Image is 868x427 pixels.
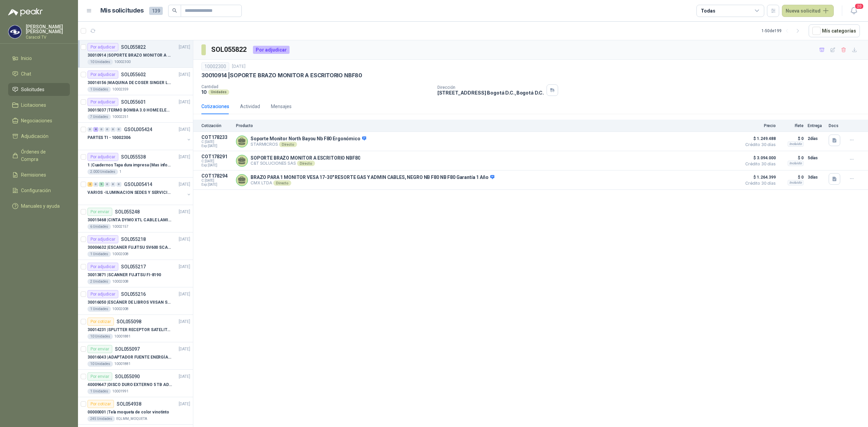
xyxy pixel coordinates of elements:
[21,55,32,62] span: Inicio
[93,127,98,132] div: 8
[26,35,70,39] p: Caracol TV
[201,154,232,159] p: COT178291
[251,136,366,142] p: Soporte Monitor North Bayou Nb F80 Ergonómico
[201,173,232,179] p: COT178294
[8,67,70,80] a: Chat
[201,163,232,167] span: Exp: [DATE]
[111,182,116,187] div: 0
[105,127,110,132] div: 0
[87,224,111,229] div: 6 Unidades
[179,264,190,270] p: [DATE]
[26,24,70,34] p: [PERSON_NAME] [PERSON_NAME]
[788,180,804,185] div: Incluido
[115,374,140,379] p: SOL055090
[100,6,144,16] h1: Mis solicitudes
[211,44,248,55] h3: SOL055822
[87,52,172,59] p: 30010914 | SOPORTE BRAZO MONITOR A ESCRITORIO NBF80
[179,291,190,298] p: [DATE]
[93,182,98,187] div: 0
[201,103,229,110] div: Cotizaciones
[251,155,360,161] p: SOPORTE BRAZO MONITOR A ESCRITORIO NBF80
[121,237,146,242] p: SOL055218
[201,140,232,144] span: C: [DATE]
[112,279,129,284] p: 10002008
[742,123,776,128] p: Precio
[78,397,193,425] a: Por cotizarSOL054938[DATE] 00000001 |Tela moqueta de color vinotinto245 UnidadesEQLMM_MOQUETA
[742,162,776,166] span: Crédito 30 días
[179,401,190,407] p: [DATE]
[179,319,190,325] p: [DATE]
[121,100,146,104] p: SOL055601
[112,114,129,120] p: 10002251
[87,345,112,353] div: Por enviar
[208,89,229,95] div: Unidades
[179,126,190,133] p: [DATE]
[701,7,715,15] div: Todas
[87,290,118,298] div: Por adjudicar
[179,72,190,78] p: [DATE]
[87,107,172,114] p: 30015037 | TERMO BOMBA 3.0 HOME ELEMENTS ACERO INOX
[112,224,129,229] p: 10002157
[201,123,232,128] p: Cotización
[124,127,152,132] p: GSOL005424
[116,182,121,187] div: 0
[179,44,190,50] p: [DATE]
[201,72,362,79] p: 30010914 | SOPORTE BRAZO MONITOR A ESCRITORIO NBF80
[808,123,825,128] p: Entrega
[115,209,140,214] p: SOL055248
[21,133,48,140] span: Adjudicación
[87,127,93,132] div: 0
[105,182,110,187] div: 0
[8,184,70,197] a: Configuración
[87,114,111,120] div: 7 Unidades
[117,402,141,406] p: SOL054938
[251,142,366,147] p: STARMICROS
[172,8,177,13] span: search
[21,70,31,78] span: Chat
[179,373,190,380] p: [DATE]
[8,8,43,16] img: Logo peakr
[121,72,146,77] p: SOL055602
[99,127,104,132] div: 0
[87,334,113,339] div: 10 Unidades
[99,182,104,187] div: 9
[87,279,111,284] div: 2 Unidades
[87,382,172,388] p: 40009647 | DISCO DURO EXTERNO 5 TB ADATA - ANTIGOLPES
[78,205,193,232] a: Por enviarSOL055248[DATE] 30015468 |CINTA DYMO XTL CABLE LAMIN 38X21MMBLANCO6 Unidades10002157
[87,327,172,333] p: 30014231 | SPLITTER RECEPTOR SATELITAL 2SAL GT-SP21
[251,180,494,186] p: CMX LTDA
[121,45,146,49] p: SOL055822
[112,251,129,257] p: 10002008
[149,7,163,15] span: 139
[87,318,114,326] div: Por cotizar
[742,173,776,181] span: $ 1.264.399
[762,25,803,36] div: 1 - 50 de 199
[201,89,207,95] p: 10
[115,347,140,351] p: SOL055097
[848,5,860,17] button: 20
[179,236,190,243] p: [DATE]
[780,173,804,181] p: $ 0
[87,70,118,79] div: Por adjudicar
[8,168,70,181] a: Remisiones
[121,292,146,297] p: SOL055216
[782,5,834,17] button: Nueva solicitud
[21,202,60,210] span: Manuales y ayuda
[780,135,804,143] p: $ 0
[8,25,21,38] img: Company Logo
[273,180,291,186] div: Directo
[87,263,118,271] div: Por adjudicar
[112,87,129,92] p: 10002359
[808,154,825,162] p: 5 días
[114,334,131,339] p: 10001881
[112,306,129,312] p: 10002008
[121,264,146,269] p: SOL055217
[201,84,432,89] p: Cantidad
[179,99,190,105] p: [DATE]
[21,148,63,163] span: Órdenes de Compra
[87,169,118,175] div: 2.000 Unidades
[251,175,494,181] p: BRAZO PARA 1 MONITOR VESA 17-30" RESORTE GAS Y ADMIN CABLES, NEGRO NB F80 NB F80 Garantía 1 Año
[232,63,245,70] p: [DATE]
[78,150,193,178] a: Por adjudicarSOL055538[DATE] 1 |Cuadernos Tapa dura impresa (Mas informacion en el adjunto)2.000 ...
[87,59,113,65] div: 10 Unidades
